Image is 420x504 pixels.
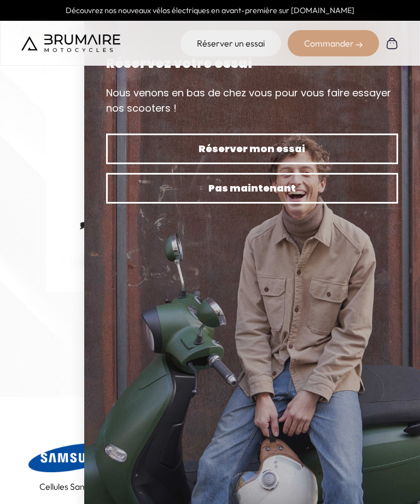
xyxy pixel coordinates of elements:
img: Brumaire Motocycles [21,34,120,52]
div: Commander [288,30,379,56]
p: Cellules Samsung [39,480,106,493]
a: Cellules Samsung [21,441,124,493]
img: Panier [386,37,399,50]
img: right-arrow-2.png [356,42,363,48]
a: Réserver un essai [180,30,281,56]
